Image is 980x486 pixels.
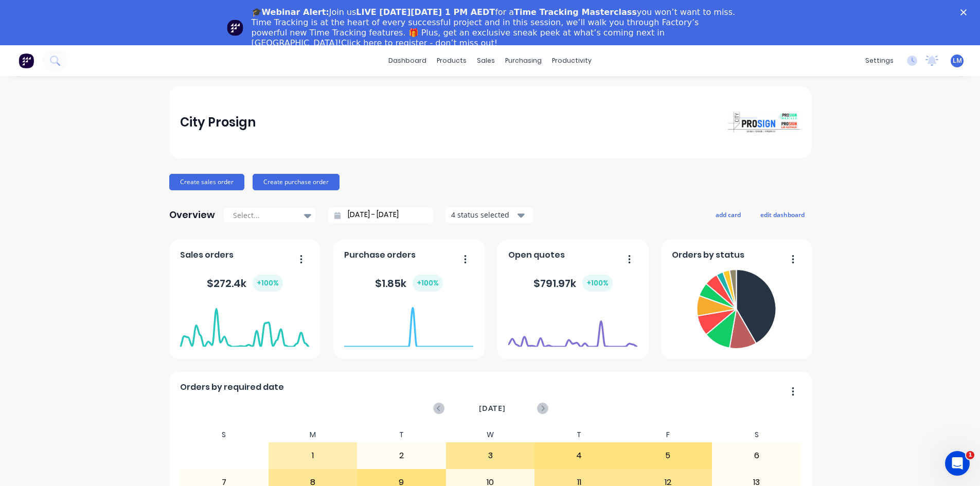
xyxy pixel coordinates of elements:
[252,7,329,17] b: 🎓Webinar Alert:
[500,53,547,68] div: purchasing
[356,7,495,17] b: LIVE [DATE][DATE] 1 PM AEDT
[534,427,623,442] div: T
[341,38,497,48] a: Click here to register - don’t miss out!
[269,443,357,469] div: 1
[227,20,243,36] img: Profile image for Team
[582,275,613,292] div: + 100 %
[533,275,613,292] div: $ 791.97k
[383,53,432,68] a: dashboard
[169,174,244,190] button: Create sales order
[344,249,416,261] span: Purchase orders
[447,443,534,469] div: 3
[712,443,800,469] div: 6
[432,53,472,68] div: products
[357,427,446,442] div: T
[547,53,597,68] div: productivity
[375,275,443,292] div: $ 1.85k
[535,443,623,469] div: 4
[514,7,637,17] b: Time Tracking Masterclass
[207,275,283,292] div: $ 272.4k
[19,53,34,68] img: Factory
[966,451,974,459] span: 1
[508,249,565,261] span: Open quotes
[712,427,801,442] div: S
[623,427,712,442] div: F
[252,7,737,48] div: Join us for a you won’t want to miss. Time Tracking is at the heart of every successful project a...
[253,275,283,292] div: + 100 %
[672,249,744,261] span: Orders by status
[451,209,516,220] div: 4 status selected
[180,249,234,261] span: Sales orders
[624,443,712,469] div: 5
[446,207,533,223] button: 4 status selected
[358,443,446,469] div: 2
[754,208,811,221] button: edit dashboard
[269,427,358,442] div: M
[413,275,443,292] div: + 100 %
[180,427,269,442] div: S
[180,112,256,133] div: City Prosign
[472,53,500,68] div: sales
[860,53,899,68] div: settings
[945,451,970,476] iframe: Intercom live chat
[253,174,340,190] button: Create purchase order
[709,208,747,221] button: add card
[728,112,800,133] img: City Prosign
[446,427,535,442] div: W
[960,9,971,15] div: Close
[169,205,215,225] div: Overview
[479,403,506,414] span: [DATE]
[953,56,962,65] span: LM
